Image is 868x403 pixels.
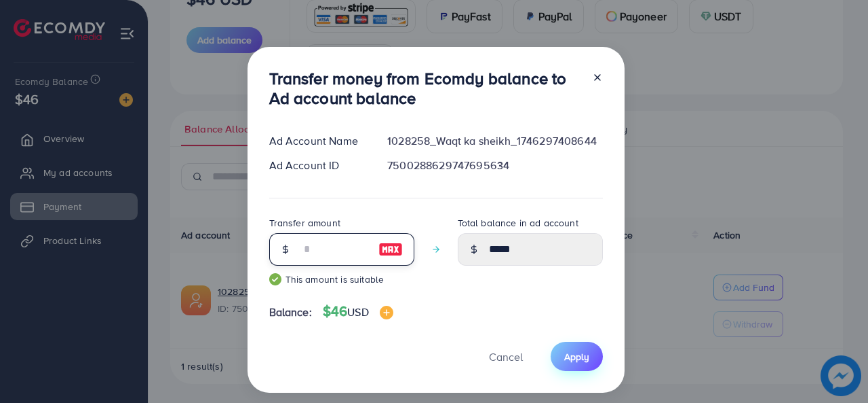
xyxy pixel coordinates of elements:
[258,133,377,149] div: Ad Account Name
[458,216,578,230] label: Total balance in ad account
[378,241,403,258] img: image
[380,306,393,319] img: image
[269,69,581,108] h3: Transfer money from Ecomdy balance to Ad account balance
[564,350,589,364] span: Apply
[472,342,540,371] button: Cancel
[376,158,613,173] div: 7500288629747695634
[269,273,414,286] small: This amount is suitable
[269,304,312,320] span: Balance:
[551,342,603,371] button: Apply
[489,349,523,364] span: Cancel
[376,133,613,149] div: 1028258_Waqt ka sheikh_1746297408644
[269,216,340,230] label: Transfer amount
[269,273,281,285] img: guide
[258,158,377,173] div: Ad Account ID
[347,304,368,319] span: USD
[323,303,393,320] h4: $46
